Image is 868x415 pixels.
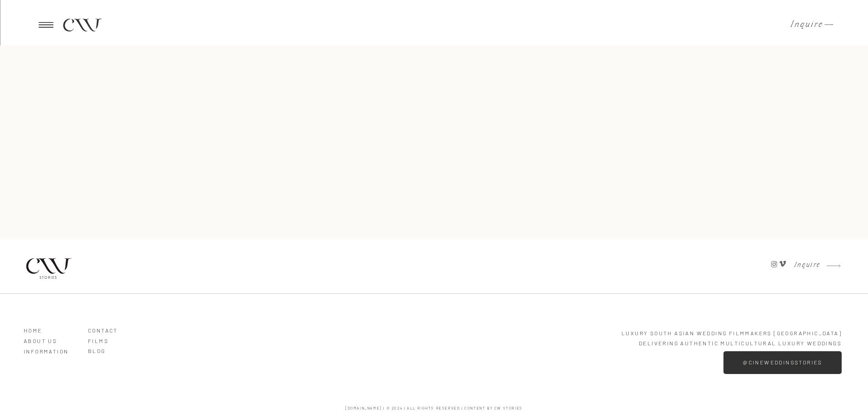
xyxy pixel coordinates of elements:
[24,335,76,343] a: ABOUT US
[735,359,830,365] a: @cineweddingstories
[577,328,842,349] p: LUXURY South Asian Wedding Filmmakers [GEOGRAPHIC_DATA] Delivering Authentic multicultural Luxury...
[24,324,76,333] a: HOME
[88,345,140,353] a: BLOG
[88,324,140,333] a: Contact
[790,261,821,270] a: Inquire
[791,20,817,29] a: Inquire
[88,335,140,343] a: Films
[161,405,708,411] h3: [DOMAIN_NAME] | © 2024 | ALL RIGHTS RESERVED | content by CW Stories
[62,16,101,33] a: CW
[24,345,76,354] a: Information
